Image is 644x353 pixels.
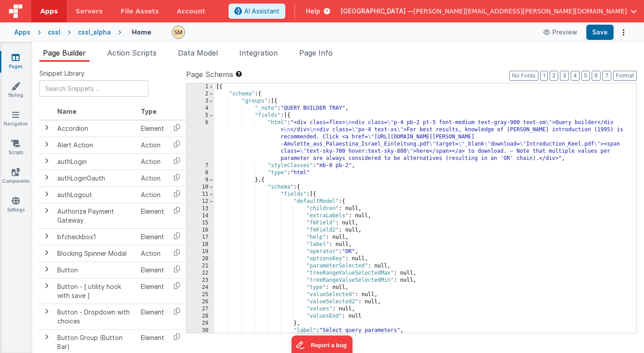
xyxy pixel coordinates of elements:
[186,241,214,248] div: 18
[54,278,137,304] td: Button - [ utility hook with save ]
[186,248,214,255] div: 19
[186,198,214,205] div: 12
[229,4,285,19] button: AI Assistant
[76,7,102,16] span: Servers
[186,277,214,284] div: 23
[137,137,168,153] td: Action
[137,228,168,245] td: Element
[186,327,214,334] div: 30
[186,313,214,320] div: 28
[186,169,214,176] div: 8
[341,7,637,16] button: [GEOGRAPHIC_DATA] — [PERSON_NAME][EMAIL_ADDRESS][PERSON_NAME][DOMAIN_NAME]
[186,320,214,327] div: 29
[239,48,278,57] span: Integration
[341,7,414,16] span: [GEOGRAPHIC_DATA] —
[137,245,168,262] td: Action
[137,262,168,278] td: Element
[186,220,214,227] div: 15
[602,71,611,81] button: 7
[107,48,157,57] span: Action Scripts
[414,7,627,16] span: [PERSON_NAME][EMAIL_ADDRESS][PERSON_NAME][DOMAIN_NAME]
[186,191,214,198] div: 11
[137,170,168,186] td: Action
[172,26,185,39] img: e9616e60dfe10b317d64a5e98ec8e357
[54,245,137,262] td: Blocking Spinner Modal
[54,203,137,228] td: Authorize Payment Gateway
[54,137,137,153] td: Alert Action
[186,298,214,306] div: 26
[137,304,168,329] td: Element
[186,119,214,162] div: 6
[186,176,214,184] div: 9
[186,234,214,241] div: 17
[186,83,214,90] div: 1
[137,203,168,228] td: Element
[186,263,214,270] div: 21
[586,25,614,40] button: Save
[613,71,637,81] button: Format
[43,48,86,57] span: Page Builder
[186,306,214,313] div: 27
[54,120,137,137] td: Accordion
[132,29,151,35] h4: Home
[540,71,548,81] button: 1
[57,108,76,115] span: Name
[39,80,148,97] input: Search Snippets ...
[186,184,214,191] div: 10
[48,28,60,37] div: cssl
[306,7,320,16] span: Help
[54,153,137,170] td: authLogin
[78,28,111,37] div: cssl_alpha
[137,186,168,203] td: Action
[40,7,58,16] span: Apps
[121,7,159,16] span: File Assets
[186,284,214,291] div: 24
[186,162,214,169] div: 7
[54,262,137,278] td: Button
[186,212,214,220] div: 14
[592,71,601,81] button: 6
[137,153,168,170] td: Action
[186,205,214,212] div: 13
[299,48,333,57] span: Page Info
[550,71,558,81] button: 2
[186,69,233,80] span: Page Schema
[560,71,569,81] button: 3
[581,71,590,81] button: 5
[186,90,214,98] div: 2
[244,7,280,16] span: AI Assistant
[141,108,157,115] span: Type
[186,270,214,277] div: 22
[186,227,214,234] div: 16
[509,71,538,81] button: No Folds
[186,105,214,112] div: 4
[538,25,583,39] button: Preview
[617,26,630,39] button: Options
[54,228,137,245] td: bfcheckbox1
[178,48,218,57] span: Data Model
[186,98,214,105] div: 3
[186,291,214,298] div: 25
[137,120,168,137] td: Element
[14,28,30,37] div: Apps
[571,71,580,81] button: 4
[186,112,214,119] div: 5
[54,170,137,186] td: authLoginOauth
[54,186,137,203] td: authLogout
[186,255,214,263] div: 20
[54,304,137,329] td: Button - Dropdown with choices
[137,278,168,304] td: Element
[39,69,85,78] span: Snippet Library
